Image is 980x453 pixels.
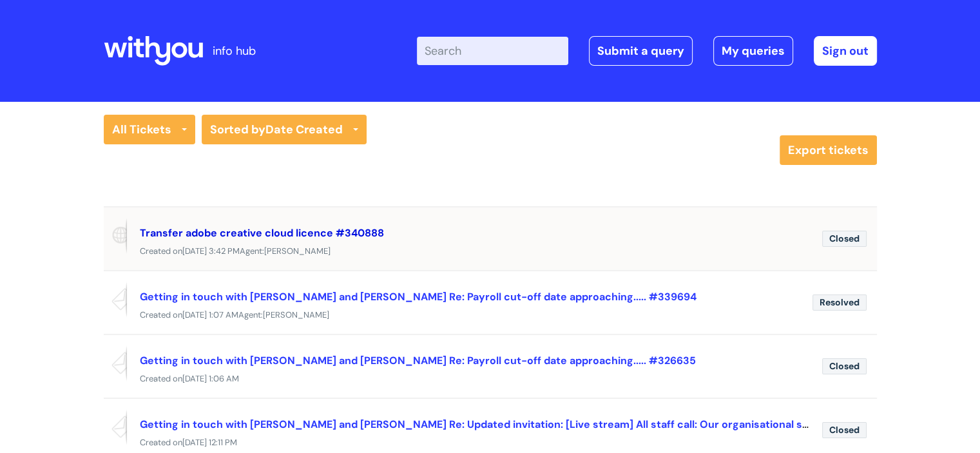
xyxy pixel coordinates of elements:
[140,290,697,304] a: Getting in touch with [PERSON_NAME] and [PERSON_NAME] Re: Payroll cut-off date approaching..... #...
[104,282,127,318] span: Reported via email
[140,354,696,367] a: Getting in touch with [PERSON_NAME] and [PERSON_NAME] Re: Payroll cut-off date approaching..... #...
[104,371,877,387] div: Created on
[822,358,867,374] span: Closed
[814,36,877,66] a: Sign out
[104,409,127,445] span: Reported via email
[182,373,239,384] span: [DATE] 1:06 AM
[182,309,238,320] span: [DATE] 1:07 AM
[812,294,867,311] span: Resolved
[104,218,127,254] span: Reported via portal
[822,231,867,247] span: Closed
[104,307,877,323] div: Created on Agent:
[104,345,127,381] span: Reported via email
[202,115,367,144] a: Sorted byDate Created
[104,244,877,260] div: Created on Agent:
[822,422,867,438] span: Closed
[713,36,793,66] a: My queries
[417,37,568,65] input: Search
[417,36,877,66] div: | -
[213,41,256,61] p: info hub
[265,122,343,137] b: Date Created
[780,135,877,165] a: Export tickets
[140,226,384,240] a: Transfer adobe creative cloud licence #340888
[182,437,237,448] span: [DATE] 12:11 PM
[182,246,240,256] span: [DATE] 3:42 PM
[104,115,195,144] a: All Tickets
[264,246,331,256] span: [PERSON_NAME]
[263,309,329,320] span: [PERSON_NAME]
[104,435,877,451] div: Created on
[589,36,693,66] a: Submit a query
